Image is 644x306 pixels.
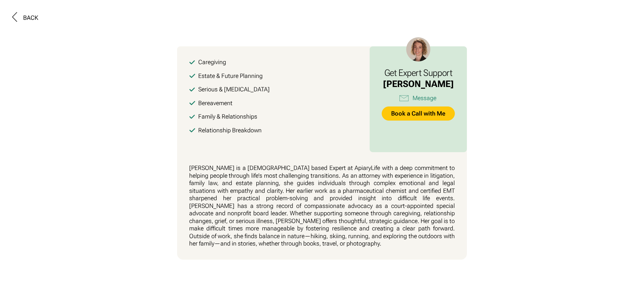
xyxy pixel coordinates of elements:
button: Back [12,12,38,24]
div: Relationship Breakdown [198,127,262,134]
div: Serious & [MEDICAL_DATA] [198,86,270,93]
div: Caregiving [198,58,226,66]
div: Message [413,94,436,102]
a: Message [382,93,455,103]
h3: Get Expert Support [383,68,454,78]
div: Back [23,14,38,22]
a: Book a Call with Me [382,106,455,121]
div: Family & Relationships [198,113,257,121]
div: Estate & Future Planning [198,72,263,80]
div: [PERSON_NAME] [383,79,454,90]
div: Bereavement [198,99,232,107]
